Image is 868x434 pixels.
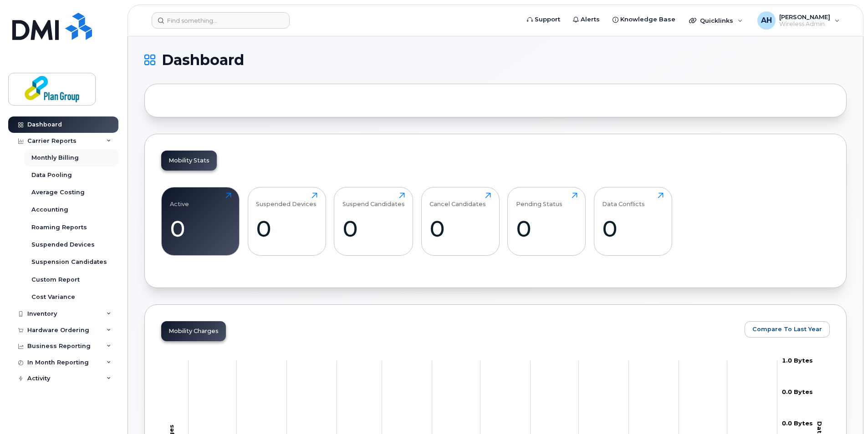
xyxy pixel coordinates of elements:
[752,325,822,333] span: Compare To Last Year
[429,192,486,207] div: Cancel Candidates
[170,192,189,207] div: Active
[256,192,317,207] div: Suspended Devices
[162,53,244,67] span: Dashboard
[342,215,405,242] div: 0
[602,192,664,251] a: Data Conflicts0
[170,215,231,242] div: 0
[429,215,491,242] div: 0
[342,192,405,251] a: Suspend Candidates0
[782,419,813,427] tspan: 0.0 Bytes
[782,388,813,395] tspan: 0.0 Bytes
[170,192,231,251] a: Active0
[516,192,577,251] a: Pending Status0
[516,192,562,207] div: Pending Status
[602,192,645,207] div: Data Conflicts
[256,215,317,242] div: 0
[429,192,491,251] a: Cancel Candidates0
[516,215,577,242] div: 0
[602,215,664,242] div: 0
[256,192,317,251] a: Suspended Devices0
[342,192,405,207] div: Suspend Candidates
[782,357,813,364] tspan: 1.0 Bytes
[745,321,830,338] button: Compare To Last Year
